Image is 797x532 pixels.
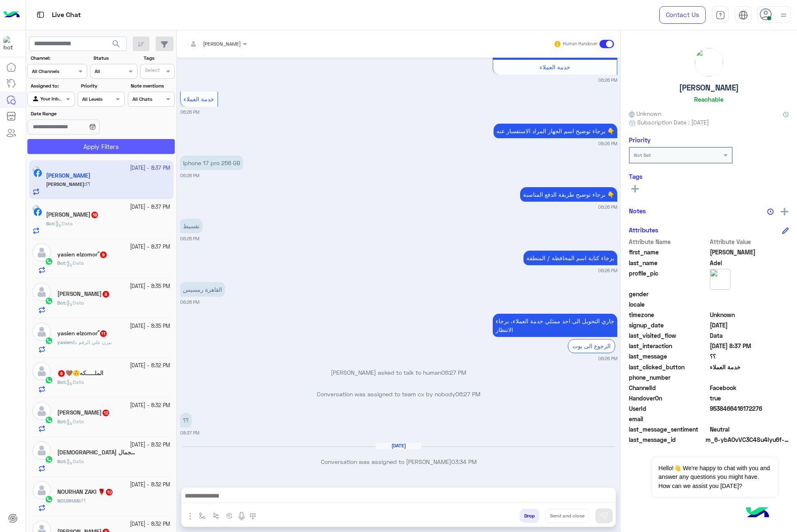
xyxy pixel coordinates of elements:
small: 06:26 PM [180,109,199,115]
span: بيرن علي الرقم دا [73,339,112,345]
small: [DATE] - 8:37 PM [130,203,170,211]
small: [DATE] - 8:35 PM [130,283,170,290]
span: 0 [710,425,789,434]
span: Attribute Name [629,237,708,246]
b: : [46,220,55,227]
p: 8/10/2025, 6:26 PM [180,282,225,297]
small: 06:26 PM [180,235,199,242]
span: 03:34 PM [451,458,477,465]
p: 8/10/2025, 6:26 PM [523,251,617,265]
span: last_message_sentiment [629,425,708,434]
h5: yasien elzomor ً [57,330,108,337]
span: 06:27 PM [441,369,466,376]
span: Bot [57,379,65,385]
h5: [PERSON_NAME] [679,83,739,93]
img: defaultAdmin.png [32,441,51,460]
span: Subscription Date : [DATE] [637,118,709,127]
img: WhatsApp [45,337,53,345]
span: last_visited_flow [629,331,708,340]
small: 06:26 PM [180,299,199,305]
img: profile [778,10,789,20]
span: null [710,373,789,382]
span: ؟؟ [710,352,789,361]
span: Data [66,260,84,266]
img: defaultAdmin.png [32,283,51,301]
img: make a call [249,513,256,520]
span: null [710,300,789,309]
p: 8/10/2025, 6:26 PM [494,124,617,138]
b: : [57,300,66,306]
span: Bot [46,220,54,227]
img: 1403182699927242 [3,36,18,51]
h6: Notes [629,207,646,215]
span: Bot [57,300,65,306]
span: 9 [58,370,65,377]
img: tab [738,10,748,20]
span: ChannelId [629,383,708,392]
label: Priority [81,82,124,90]
small: [DATE] - 8:32 PM [130,362,170,370]
span: last_message_id [629,435,704,444]
img: picture [710,269,731,290]
span: search [111,39,121,49]
span: locale [629,300,708,309]
img: Logo [3,6,20,24]
img: select flow [199,512,205,519]
button: create order [223,509,237,522]
p: 8/10/2025, 8:37 PM [180,413,192,427]
span: first_name [629,248,708,256]
label: Status [93,54,136,62]
span: Data [66,379,84,385]
img: add [781,208,788,215]
img: WhatsApp [45,416,53,424]
img: WhatsApp [45,376,53,384]
span: Unknown [629,109,661,118]
h5: Youssef Elkollaly [57,409,110,416]
span: Adel [710,259,789,267]
small: 06:26 PM [598,77,617,83]
span: signup_date [629,321,708,329]
a: tab [712,6,729,24]
button: search [106,37,127,54]
button: Send and close [545,509,589,523]
img: defaultAdmin.png [32,402,51,420]
span: Bot [57,418,65,425]
span: UserId [629,404,708,413]
span: m_6-ybAOvVC3C4Su4Iyu6f-d8XSMOR4XWw6Cil3zImrv8AzpP6V1mATufWiTlROYMFql9tHb4XouZs5wDuzNIewQ [706,435,789,444]
img: send message [600,512,608,520]
h6: Attributes [629,226,658,234]
p: Conversation was assigned to team cx by nobody [180,390,617,398]
img: send attachment [185,511,195,521]
button: Drop [520,509,539,523]
img: WhatsApp [45,495,53,503]
div: Select [144,66,160,76]
span: email [629,415,708,423]
span: 12 [103,410,109,416]
h6: Tags [629,173,789,180]
span: خدمة العملاء [540,63,570,71]
span: Data [66,458,84,464]
span: 10 [106,489,112,495]
h5: NOURHAN ZAKI 🌹 [57,488,113,495]
img: WhatsApp [45,257,53,266]
small: [DATE] - 8:37 PM [130,243,170,251]
p: 8/10/2025, 6:26 PM [180,219,203,233]
h5: Ahmed Sultan [57,290,110,298]
span: Mina [710,248,789,256]
span: yasien [57,339,72,345]
img: WhatsApp [45,455,53,464]
label: Channel: [31,54,86,62]
small: [DATE] - 8:32 PM [130,520,170,528]
span: [PERSON_NAME] [203,41,241,47]
h5: إسلام الجمال [57,449,136,456]
p: Live Chat [52,10,81,21]
h6: [DATE] [376,443,421,449]
span: Data [55,220,73,227]
button: Apply Filters [27,139,175,154]
span: Unknown [710,310,789,319]
a: Contact Us [659,6,706,24]
small: [DATE] - 8:35 PM [130,322,170,330]
span: خدمة العملاء [710,363,789,371]
img: Trigger scenario [213,512,219,519]
img: hulul-logo.png [743,499,772,528]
